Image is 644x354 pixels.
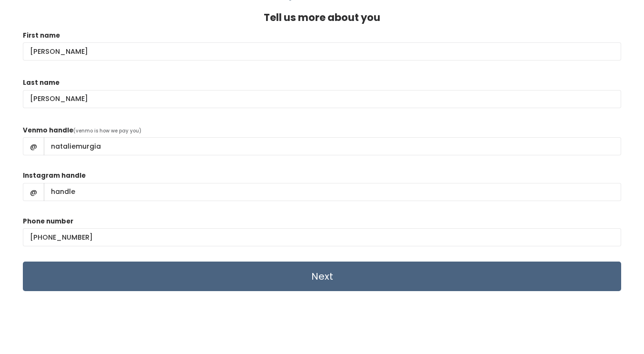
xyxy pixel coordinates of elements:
h4: Tell us more about you [264,12,380,23]
span: (venmo is how we pay you) [73,127,141,134]
input: (___) ___-____ [23,228,621,246]
label: First name [23,31,60,40]
label: Last name [23,78,59,88]
input: Next [23,262,621,291]
input: handle [44,137,621,155]
span: @ [23,183,44,201]
span: @ [23,137,44,155]
input: handle [44,183,621,201]
label: Instagram handle [23,171,86,181]
label: Venmo handle [23,126,73,135]
label: Phone number [23,217,73,226]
